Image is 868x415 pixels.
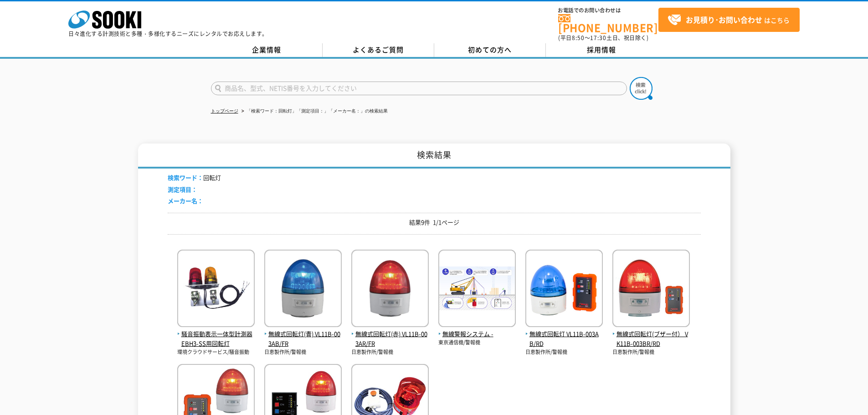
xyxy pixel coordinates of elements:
[612,348,690,356] p: 日恵製作所/警報機
[264,348,342,356] p: 日恵製作所/警報機
[612,320,690,348] a: 無線式回転灯(ブザー付） VK11B-003BR/RD
[168,196,203,205] span: メーカー名：
[438,339,516,347] p: 東京通信機/警報機
[177,348,255,356] p: 環境クラウドサービス/騒音振動
[211,43,323,57] a: 企業情報
[525,320,603,348] a: 無線式回転灯 VL11B-003AB/RD
[572,34,585,42] span: 8:50
[525,348,603,356] p: 日恵製作所/警報機
[558,14,658,33] a: [PHONE_NUMBER]
[264,329,342,348] span: 無線式回転灯(青) VL11B-003AB/FR
[612,329,690,348] span: 無線式回転灯(ブザー付） VK11B-003BR/RD
[240,107,388,116] li: 「検索ワード：回転灯」「測定項目：」「メーカー名：」の検索結果
[168,218,701,227] p: 結果9件 1/1ページ
[668,13,790,27] span: はこちら
[211,108,238,113] a: トップページ
[438,250,516,329] img: -
[168,173,203,182] span: 検索ワード：
[323,43,434,57] a: よくあるご質問
[438,320,516,339] a: 無線警報システム -
[558,8,658,13] span: お電話でのお問い合わせは
[525,250,603,329] img: VL11B-003AB/RD
[590,34,606,42] span: 17:30
[138,143,730,169] h1: 検索結果
[177,329,255,348] span: 騒音振動表示一体型計測器 EBH3-SS用回転灯
[264,250,342,329] img: VL11B-003AB/FR
[658,8,800,32] a: お見積り･お問い合わせはこちら
[168,185,197,194] span: 測定項目：
[68,31,268,36] p: 日々進化する計測技術と多種・多様化するニーズにレンタルでお応えします。
[264,320,342,348] a: 無線式回転灯(青) VL11B-003AB/FR
[168,173,221,183] li: 回転灯
[686,14,762,25] strong: お見積り･お問い合わせ
[434,43,546,57] a: 初めての方へ
[630,77,652,100] img: btn_search.png
[438,329,516,339] span: 無線警報システム -
[558,34,648,42] span: (平日 ～ 土日、祝日除く)
[177,250,255,329] img: EBH3-SS用回転灯
[177,320,255,348] a: 騒音振動表示一体型計測器 EBH3-SS用回転灯
[612,250,690,329] img: VK11B-003BR/RD
[546,43,657,57] a: 採用情報
[211,82,627,95] input: 商品名、型式、NETIS番号を入力してください
[351,348,429,356] p: 日恵製作所/警報機
[351,329,429,348] span: 無線式回転灯(赤) VL11B-003AR/FR
[468,45,512,55] span: 初めての方へ
[525,329,603,348] span: 無線式回転灯 VL11B-003AB/RD
[351,320,429,348] a: 無線式回転灯(赤) VL11B-003AR/FR
[351,250,429,329] img: VL11B-003AR/FR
